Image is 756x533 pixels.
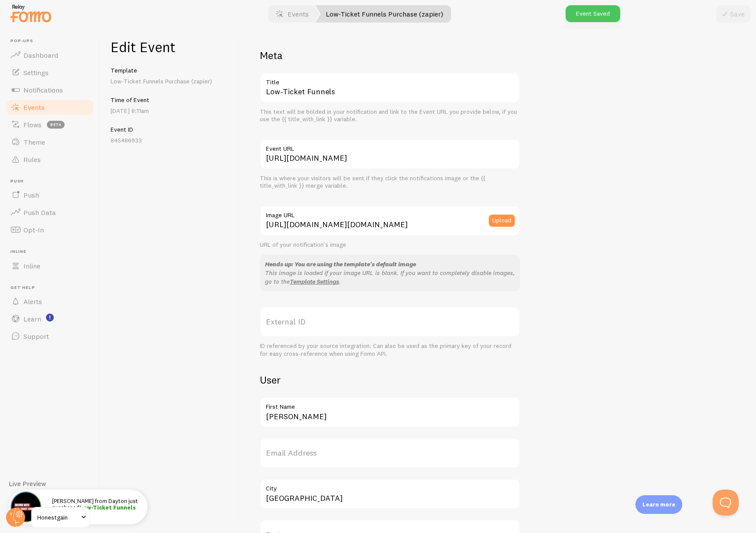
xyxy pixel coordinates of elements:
[260,342,520,358] div: ID referenced by your source integration. Can also be used as the primary key of your record for ...
[23,191,39,199] span: Push
[5,46,95,64] a: Dashboard
[642,500,675,509] p: Learn more
[111,126,228,133] h5: Event ID
[260,479,520,493] label: City
[260,108,520,123] div: This text will be bolded in your notification and link to the Event URL you provide below, if you...
[5,293,95,310] a: Alerts
[5,133,95,151] a: Theme
[23,103,45,112] span: Events
[37,512,79,523] span: Honestgain
[23,51,58,60] span: Dashboard
[635,495,682,514] div: Learn more
[260,307,520,337] label: External ID
[23,68,49,77] span: Settings
[23,332,49,341] span: Support
[10,38,95,44] span: Pop-ups
[5,204,95,221] a: Push Data
[111,38,228,56] h1: Edit Event
[566,5,620,22] div: Event Saved
[23,155,41,164] span: Rules
[5,64,95,81] a: Settings
[5,186,95,204] a: Push
[5,81,95,99] a: Notifications
[260,373,520,387] h2: User
[23,138,45,146] span: Theme
[5,116,95,133] a: Flows beta
[23,225,44,234] span: Opt-In
[5,99,95,116] a: Events
[265,268,515,286] p: This image is loaded if your image URL is blank. If you want to completely disable images, go to ...
[46,314,54,321] svg: <p>Watch New Feature Tutorials!</p>
[23,86,63,94] span: Notifications
[10,179,95,184] span: Push
[260,49,520,62] h2: Meta
[5,221,95,238] a: Opt-In
[23,315,41,323] span: Learn
[260,73,520,87] label: Title
[111,136,228,145] p: 845486933
[489,215,515,227] button: Upload
[260,241,520,249] div: URL of your notification's image
[265,260,515,268] div: Heads up: You are using the template's default image
[260,139,520,154] label: Event URL
[260,205,520,220] label: Image URL
[290,278,339,285] a: Template Settings
[23,120,42,129] span: Flows
[260,397,520,412] label: First Name
[23,297,42,306] span: Alerts
[713,490,739,516] iframe: Help Scout Beacon - Open
[111,66,228,74] h5: Template
[47,121,65,129] span: beta
[5,151,95,168] a: Rules
[23,262,40,270] span: Inline
[23,208,56,217] span: Push Data
[260,438,520,468] label: Email Address
[111,77,228,86] p: Low-Ticket Funnels Purchase (zapier)
[5,310,95,328] a: Learn
[111,96,228,104] h5: Time of Event
[5,257,95,275] a: Inline
[10,285,95,291] span: Get Help
[31,507,90,528] a: Honestgain
[10,249,95,255] span: Inline
[111,106,228,115] p: [DATE] 8:11am
[260,175,520,190] div: This is where your visitors will be sent if they click the notifications image or the {{ title_wi...
[9,2,52,24] img: fomo-relay-logo-orange.svg
[5,328,95,345] a: Support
